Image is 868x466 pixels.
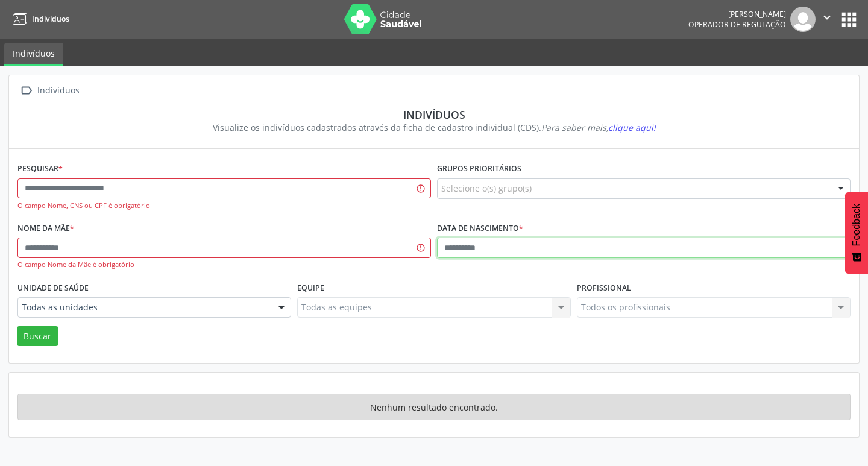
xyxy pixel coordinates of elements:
label: Equipe [297,279,324,297]
span: Feedback [851,204,862,246]
div: O campo Nome, CNS ou CPF é obrigatório [17,201,431,211]
i:  [17,82,35,99]
button: Feedback - Mostrar pesquisa [845,192,868,274]
label: Profissional [577,279,631,297]
label: Pesquisar [17,160,63,178]
a:  Indivíduos [17,82,81,99]
span: Selecione o(s) grupo(s) [441,182,532,195]
div: Nenhum resultado encontrado. [17,394,851,420]
div: Visualize os indivíduos cadastrados através da ficha de cadastro individual (CDS). [26,121,842,134]
button: apps [838,9,860,30]
a: Indivíduos [8,9,69,29]
i: Para saber mais, [541,122,656,133]
label: Data de nascimento [437,219,523,238]
label: Nome da mãe [17,219,74,238]
label: Unidade de saúde [17,279,89,297]
label: Grupos prioritários [437,160,521,178]
div: Indivíduos [35,82,81,99]
div: Indivíduos [26,108,842,121]
button: Buscar [17,326,58,347]
img: img [790,7,816,32]
div: O campo Nome da Mãe é obrigatório [17,260,431,270]
span: clique aqui! [608,122,656,133]
i:  [820,11,834,24]
a: Indivíduos [4,43,63,66]
button:  [816,7,838,32]
span: Indivíduos [32,14,69,24]
span: Todas as unidades [22,301,266,313]
div: [PERSON_NAME] [688,9,786,19]
span: Operador de regulação [688,19,786,30]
